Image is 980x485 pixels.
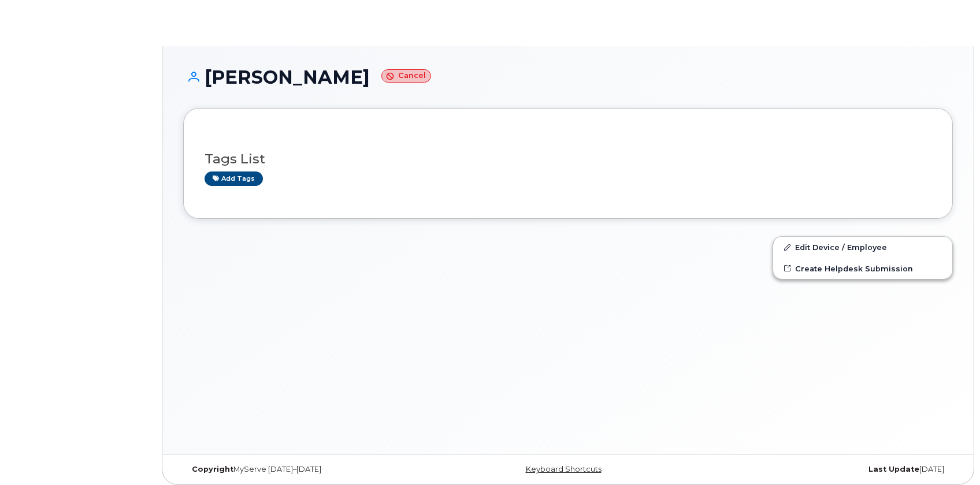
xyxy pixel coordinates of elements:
strong: Copyright [192,465,233,473]
h1: [PERSON_NAME] [183,67,953,87]
h3: Tags List [205,152,931,166]
strong: Last Update [868,465,919,473]
a: Add tags [205,171,263,186]
a: Keyboard Shortcuts [526,465,602,473]
div: [DATE] [696,465,953,474]
a: Create Helpdesk Submission [773,258,952,279]
div: MyServe [DATE]–[DATE] [183,465,440,474]
small: Cancel [381,69,431,83]
a: Edit Device / Employee [773,237,952,258]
